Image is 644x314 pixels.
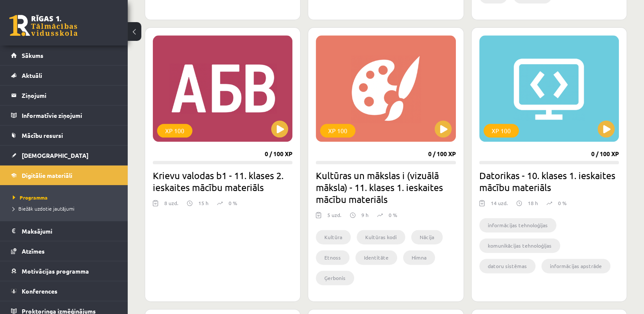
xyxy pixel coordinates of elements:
[11,261,117,281] a: Motivācijas programma
[157,124,192,137] div: XP 100
[316,271,354,285] li: Ģerbonis
[22,247,45,255] span: Atzīmes
[11,66,117,85] a: Aktuāli
[411,230,443,244] li: Nācija
[355,250,397,265] li: Identitāte
[11,241,117,261] a: Atzīmes
[479,169,619,193] h2: Datorikas - 10. klases 1. ieskaites mācību materiāls
[403,250,435,265] li: Himna
[198,199,209,207] p: 15 h
[22,71,42,79] span: Aktuāli
[11,106,117,125] a: Informatīvie ziņojumi
[22,171,72,179] span: Digitālie materiāli
[22,86,117,105] legend: Ziņojumi
[13,205,119,212] a: Biežāk uzdotie jautājumi
[13,194,119,201] a: Programma
[22,131,63,139] span: Mācību resursi
[389,211,397,219] p: 0 %
[479,238,560,253] li: komunikācijas tehnoloģijas
[320,124,355,137] div: XP 100
[327,211,341,224] div: 5 uzd.
[22,267,89,275] span: Motivācijas programma
[316,230,351,244] li: Kultūra
[22,106,117,125] legend: Informatīvie ziņojumi
[491,199,508,212] div: 14 uzd.
[541,259,610,273] li: informācijas apstrāde
[361,211,369,219] p: 9 h
[479,259,535,273] li: datoru sistēmas
[164,199,178,212] div: 8 uzd.
[11,146,117,165] a: [DEMOGRAPHIC_DATA]
[153,169,292,193] h2: Krievu valodas b1 - 11. klases 2. ieskaites mācību materiāls
[22,287,57,295] span: Konferences
[11,221,117,241] a: Maksājumi
[558,199,567,207] p: 0 %
[357,230,405,244] li: Kultūras kodi
[9,15,77,36] a: Rīgas 1. Tālmācības vidusskola
[11,281,117,301] a: Konferences
[13,194,48,201] span: Programma
[479,218,556,232] li: informācijas tehnoloģijas
[316,250,349,265] li: Etnoss
[316,169,455,205] h2: Kultūras un mākslas i (vizuālā māksla) - 11. klases 1. ieskaites mācību materiāls
[11,86,117,105] a: Ziņojumi
[11,126,117,145] a: Mācību resursi
[22,221,117,241] legend: Maksājumi
[11,46,117,65] a: Sākums
[484,124,519,137] div: XP 100
[13,205,74,212] span: Biežāk uzdotie jautājumi
[11,166,117,185] a: Digitālie materiāli
[528,199,538,207] p: 18 h
[229,199,237,207] p: 0 %
[22,151,89,159] span: [DEMOGRAPHIC_DATA]
[22,51,43,59] span: Sākums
